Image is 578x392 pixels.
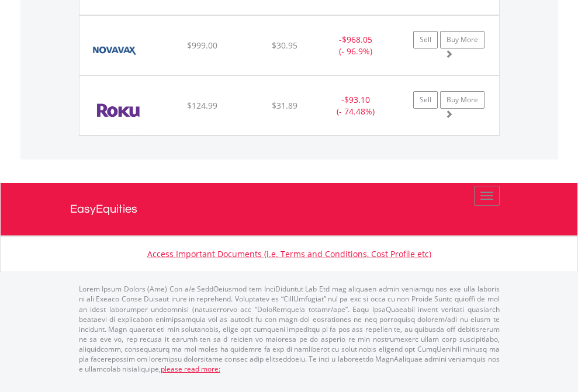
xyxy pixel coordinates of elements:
div: - (- 74.48%) [319,94,392,117]
img: EQU.US.ROKU.png [85,91,151,132]
p: Lorem Ipsum Dolors (Ame) Con a/e SeddOeiusmod tem InciDiduntut Lab Etd mag aliquaen admin veniamq... [79,284,500,374]
span: $968.05 [342,34,372,45]
span: $124.99 [187,100,217,111]
a: Buy More [440,91,484,109]
span: $31.89 [272,100,297,111]
a: Sell [413,91,438,109]
a: Access Important Documents (i.e. Terms and Conditions, Cost Profile etc) [147,248,431,259]
div: - (- 96.9%) [319,34,392,57]
a: please read more: [161,364,220,374]
span: $999.00 [187,40,217,51]
a: Buy More [440,31,484,48]
span: $30.95 [272,40,297,51]
a: EasyEquities [70,183,508,235]
img: EQU.US.NVAX.png [85,30,144,72]
span: $93.10 [344,94,370,105]
a: Sell [413,31,438,48]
